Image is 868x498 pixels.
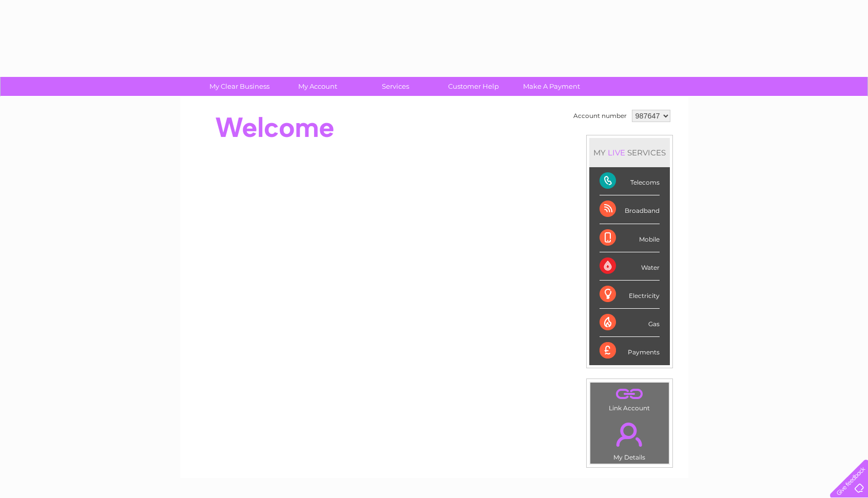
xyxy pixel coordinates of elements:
div: Telecoms [600,167,660,195]
div: LIVE [606,148,627,157]
div: Payments [600,337,660,365]
a: . [593,385,666,403]
td: Account number [571,107,629,125]
a: Make A Payment [509,77,594,96]
div: Gas [600,309,660,337]
div: Mobile [600,224,660,252]
div: MY SERVICES [589,138,670,167]
td: Link Account [590,382,669,414]
a: My Account [275,77,360,96]
a: Services [353,77,438,96]
div: Electricity [600,281,660,309]
a: My Clear Business [197,77,282,96]
td: My Details [590,414,669,464]
a: . [593,416,666,452]
div: Broadband [600,195,660,224]
a: Customer Help [431,77,516,96]
div: Water [600,252,660,281]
